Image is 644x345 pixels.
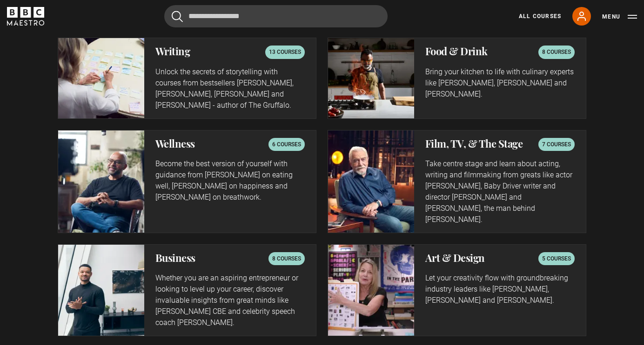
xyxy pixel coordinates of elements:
[269,47,301,57] p: 13 courses
[155,273,305,328] p: Whether you are an aspiring entrepreneur or looking to level up your career, discover invaluable ...
[272,140,301,149] p: 6 courses
[425,252,485,263] h2: Art & Design
[542,254,571,263] p: 5 courses
[425,273,575,306] p: Let your creativity flow with groundbreaking industry leaders like [PERSON_NAME], [PERSON_NAME] a...
[172,11,183,22] button: Submit the search query
[155,158,305,203] p: Become the best version of yourself with guidance from [PERSON_NAME] on eating well, [PERSON_NAME...
[602,12,637,21] button: Toggle navigation
[425,66,575,100] p: Bring your kitchen to life with culinary experts like [PERSON_NAME], [PERSON_NAME] and [PERSON_NA...
[7,7,44,26] svg: BBC Maestro
[425,158,575,225] p: Take centre stage and learn about acting, writing and filmmaking from greats like actor [PERSON_N...
[542,140,571,149] p: 7 courses
[155,138,195,149] h2: Wellness
[155,252,195,263] h2: Business
[155,66,305,111] p: Unlock the secrets of storytelling with courses from bestsellers [PERSON_NAME], [PERSON_NAME], [P...
[164,5,388,27] input: Search
[272,254,301,263] p: 8 courses
[155,46,190,57] h2: Writing
[542,47,571,57] p: 8 courses
[519,12,561,20] a: All Courses
[425,46,488,57] h2: Food & Drink
[425,138,523,149] h2: Film, TV, & The Stage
